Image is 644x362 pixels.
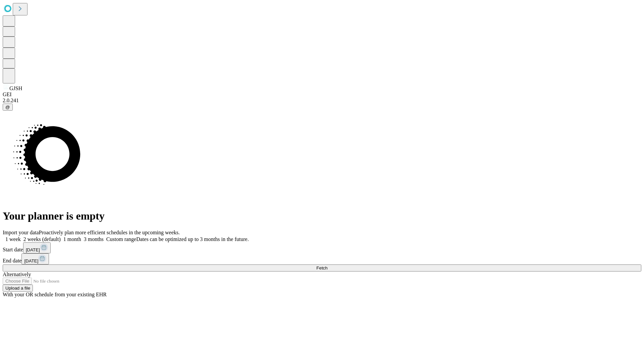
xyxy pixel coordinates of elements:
span: 1 month [63,236,81,242]
span: 2 weeks (default) [23,236,61,242]
span: @ [5,105,10,110]
button: [DATE] [21,253,49,264]
span: Dates can be optimized up to 3 months in the future. [136,236,249,242]
span: GJSH [9,85,22,91]
h1: Your planner is empty [3,210,641,222]
span: [DATE] [24,258,38,263]
span: Proactively plan more efficient schedules in the upcoming weeks. [39,230,180,235]
button: [DATE] [23,242,51,253]
button: Fetch [3,264,641,271]
div: End date [3,253,641,264]
div: GEI [3,92,641,98]
button: Upload a file [3,285,33,292]
span: 3 months [84,236,104,242]
span: Fetch [316,265,327,270]
span: Alternatively [3,271,31,277]
div: Start date [3,242,641,253]
div: 2.0.241 [3,98,641,104]
span: [DATE] [26,247,40,252]
span: Custom range [106,236,136,242]
span: Import your data [3,230,39,235]
button: @ [3,104,13,111]
span: With your OR schedule from your existing EHR [3,292,107,297]
span: 1 week [5,236,21,242]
